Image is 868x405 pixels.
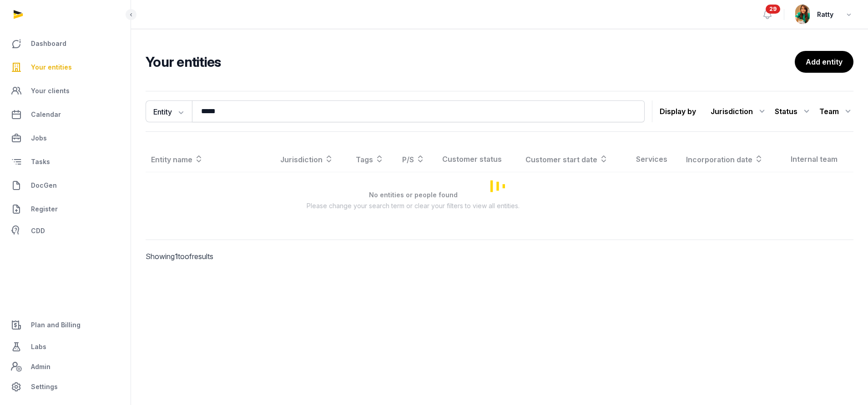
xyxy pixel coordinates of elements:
span: Calendar [31,109,61,120]
span: DocGen [31,180,57,191]
p: Display by [660,104,696,119]
p: Showing to of results [146,240,312,273]
span: 1 [175,252,178,261]
a: DocGen [7,175,123,196]
span: Tasks [31,156,50,167]
a: Register [7,198,123,220]
span: CDD [31,225,45,236]
span: Admin [31,361,50,372]
span: Labs [31,341,46,352]
a: Your entities [7,56,123,78]
span: Jobs [31,133,47,144]
div: Jurisdiction [711,104,767,119]
span: Register [31,204,58,215]
a: Jobs [7,127,123,149]
span: 29 [766,5,780,14]
div: Team [819,104,853,119]
a: Labs [7,336,123,358]
div: Loading [146,146,853,225]
a: Calendar [7,104,123,125]
span: Ratty [817,9,833,20]
div: Status [775,104,812,119]
button: Entity [146,100,192,122]
a: Dashboard [7,33,123,55]
a: Your clients [7,80,123,102]
span: Your clients [31,85,70,96]
a: Tasks [7,151,123,173]
img: avatar [795,5,810,24]
span: Plan and Billing [31,320,81,330]
span: Dashboard [31,38,66,49]
a: Admin [7,358,123,376]
a: CDD [7,222,123,240]
span: Settings [31,381,58,392]
a: Settings [7,376,123,398]
h2: Your entities [146,54,795,70]
a: Plan and Billing [7,314,123,336]
span: Your entities [31,62,72,73]
a: Add entity [795,51,853,73]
